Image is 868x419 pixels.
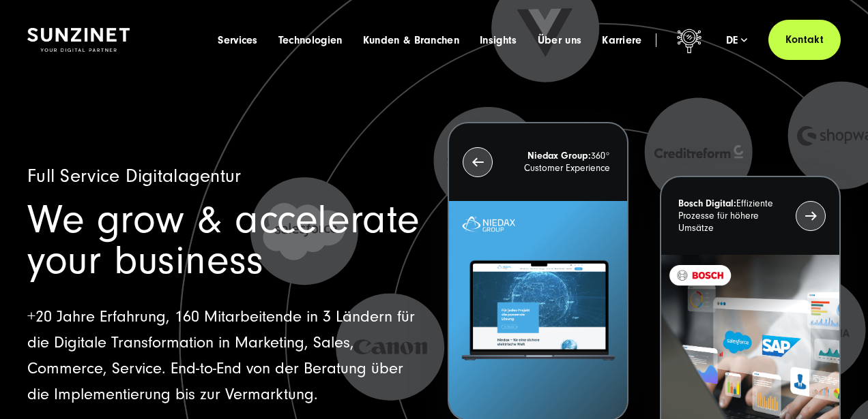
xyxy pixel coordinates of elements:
span: Full Service Digitalagentur [27,166,242,187]
a: Services [218,33,258,47]
a: Kontakt [768,20,841,60]
p: 360° Customer Experience [500,150,610,174]
strong: Niedax Group: [527,151,591,161]
a: Über uns [538,33,582,47]
a: Insights [480,33,517,47]
a: Kunden & Branchen [363,33,459,47]
strong: Bosch Digital: [678,198,736,209]
img: SUNZINET Full Service Digital Agentur [27,28,130,52]
div: de [726,33,748,47]
a: Karriere [602,33,642,47]
p: Effiziente Prozesse für höhere Umsätze [678,198,788,234]
p: +20 Jahre Erfahrung, 160 Mitarbeitende in 3 Ländern für die Digitale Transformation in Marketing,... [27,304,420,407]
h1: We grow & accelerate your business [27,200,420,281]
a: Technologien [278,33,343,47]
